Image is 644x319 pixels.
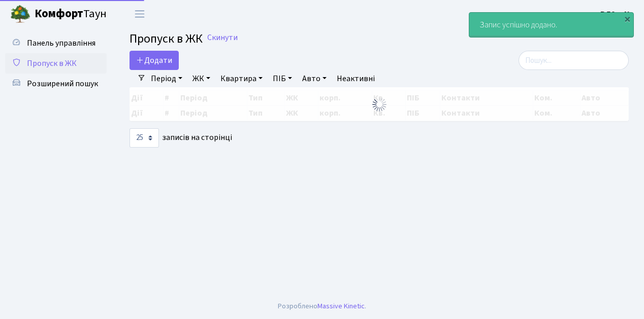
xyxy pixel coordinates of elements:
a: Квартира [216,70,267,87]
button: Переключити навігацію [127,6,152,22]
a: Розширений пошук [5,74,107,94]
b: Комфорт [35,6,83,22]
a: ВЛ2 -. К. [600,8,632,20]
input: Пошук... [519,51,629,70]
span: Пропуск в ЖК [130,30,203,48]
span: Додати [136,55,172,66]
a: Додати [130,51,179,70]
a: Панель управління [5,33,107,53]
span: Розширений пошук [27,78,98,89]
span: Таун [35,6,107,23]
span: Панель управління [27,38,95,49]
select: записів на сторінці [130,128,159,148]
a: Неактивні [333,70,379,87]
img: Обробка... [371,96,388,113]
a: ЖК [188,70,214,87]
b: ВЛ2 -. К. [600,9,632,20]
a: Період [147,70,186,87]
a: ПІБ [269,70,296,87]
div: Розроблено . [278,301,366,312]
div: × [622,14,632,24]
label: записів на сторінці [130,128,232,148]
a: Авто [298,70,331,87]
a: Massive Kinetic [317,301,365,311]
a: Пропуск в ЖК [5,53,107,74]
div: Запис успішно додано. [469,13,633,37]
img: logo.png [10,4,30,24]
a: Скинути [207,33,238,43]
span: Пропуск в ЖК [27,58,77,69]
